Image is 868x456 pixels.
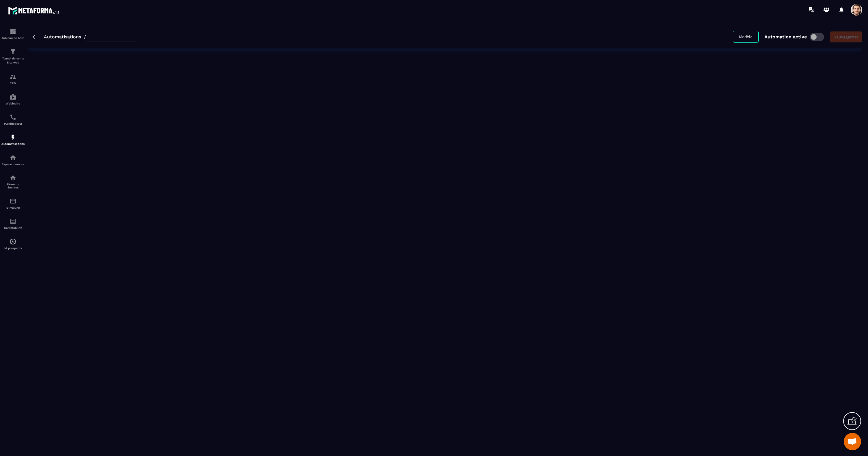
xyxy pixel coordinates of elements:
img: automations [10,154,16,161]
p: E-mailing [1,206,25,209]
img: formation [10,73,16,80]
img: email [10,198,16,205]
img: arrow [33,35,37,39]
p: Planificateur [1,122,25,125]
a: formationformationTunnel de vente Site web [1,44,25,69]
a: Automatisations [44,34,81,40]
a: automationsautomationsAutomatisations [1,130,25,150]
a: accountantaccountantComptabilité [1,214,25,234]
a: social-networksocial-networkRéseaux Sociaux [1,170,25,193]
p: Tunnel de vente Site web [1,57,25,65]
p: Automation active [764,34,807,40]
img: social-network [10,174,16,181]
img: formation [10,28,16,35]
p: Tableau de bord [1,36,25,40]
a: automationsautomationsEspace membre [1,150,25,170]
p: CRM [1,82,25,85]
a: automationsautomationsWebinaire [1,89,25,109]
p: IA prospects [1,246,25,250]
p: Webinaire [1,102,25,105]
p: Espace membre [1,162,25,166]
p: Automatisations [1,142,25,145]
img: automations [10,134,16,141]
img: automations [10,238,16,245]
img: automations [10,94,16,100]
a: formationformationCRM [1,69,25,89]
img: scheduler [10,114,16,121]
img: logo [8,5,60,16]
p: Comptabilité [1,226,25,229]
img: formation [10,48,16,55]
a: emailemailE-mailing [1,193,25,214]
span: / [84,34,86,40]
div: Mở cuộc trò chuyện [844,433,861,450]
p: Réseaux Sociaux [1,183,25,189]
img: accountant [10,218,16,225]
button: Modèle [733,31,759,43]
a: formationformationTableau de bord [1,24,25,44]
a: schedulerschedulerPlanificateur [1,109,25,130]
